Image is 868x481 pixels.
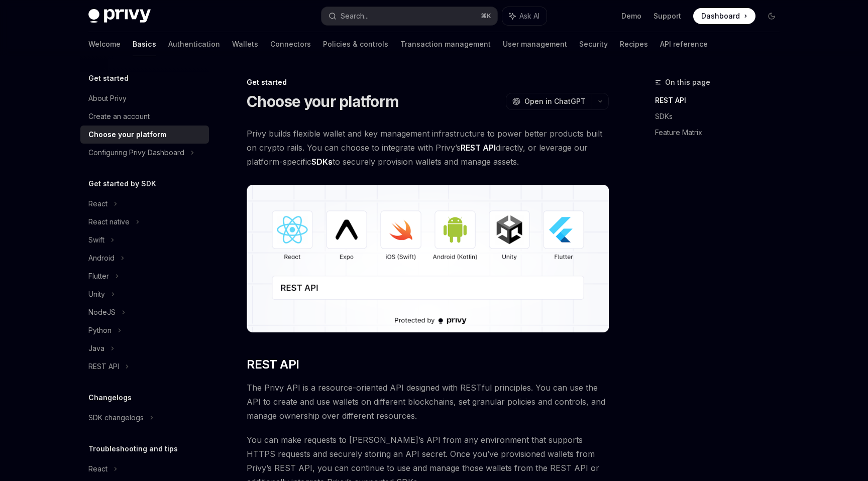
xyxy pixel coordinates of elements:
a: Wallets [232,32,258,56]
h1: Choose your platform [247,92,398,110]
div: Configuring Privy Dashboard [88,147,184,159]
a: Security [579,32,608,56]
span: The Privy API is a resource-oriented API designed with RESTful principles. You can use the API to... [247,381,609,423]
a: Welcome [88,32,121,56]
span: REST API [247,356,299,373]
h5: Changelogs [88,392,132,404]
div: React [88,198,107,210]
div: Search... [341,10,369,22]
div: React native [88,216,130,228]
div: Swift [88,234,104,246]
strong: SDKs [311,157,333,167]
a: Transaction management [400,32,491,56]
a: Policies & controls [323,32,388,56]
div: SDK changelogs [88,412,144,424]
span: Ask AI [519,11,539,21]
div: Choose your platform [88,129,166,141]
div: Java [88,342,104,354]
strong: REST API [461,143,496,153]
img: images/Platform2.png [247,185,609,332]
img: dark logo [88,9,151,23]
span: On this page [665,76,710,88]
button: Open in ChatGPT [506,93,592,110]
h5: Get started [88,72,129,84]
button: Search...⌘K [321,7,497,25]
div: Create an account [88,110,150,123]
a: Recipes [620,32,648,56]
div: NodeJS [88,306,116,318]
a: Create an account [80,107,209,126]
a: Support [654,11,681,21]
div: REST API [88,360,119,373]
h5: Troubleshooting and tips [88,443,178,455]
span: ⌘ K [481,12,491,20]
div: Python [88,324,112,336]
h5: Get started by SDK [88,178,156,190]
button: Ask AI [502,7,547,25]
a: Choose your platform [80,126,209,144]
a: SDKs [655,108,788,125]
div: Flutter [88,270,109,282]
span: Open in ChatGPT [524,96,586,106]
a: About Privy [80,89,209,107]
a: Dashboard [693,8,755,24]
a: Demo [621,11,641,21]
a: User management [503,32,567,56]
span: Dashboard [701,11,740,21]
a: Basics [133,32,156,56]
a: API reference [660,32,708,56]
a: Feature Matrix [655,125,788,141]
a: Connectors [270,32,311,56]
div: Android [88,252,115,264]
button: Toggle dark mode [764,8,780,24]
div: Get started [247,77,609,87]
div: React [88,463,107,475]
div: About Privy [88,92,127,104]
a: REST API [655,92,788,108]
div: Unity [88,288,105,300]
span: Privy builds flexible wallet and key management infrastructure to power better products built on ... [247,127,609,169]
a: Authentication [168,32,220,56]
